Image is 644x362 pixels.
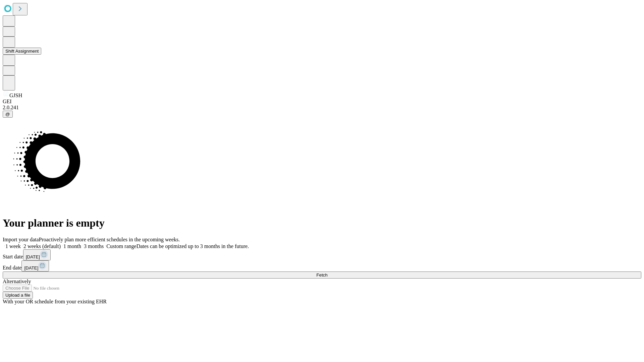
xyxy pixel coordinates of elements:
[3,299,107,304] span: With your OR schedule from your existing EHR
[39,237,180,242] span: Proactively plan more efficient schedules in the upcoming weeks.
[23,249,51,260] button: [DATE]
[9,93,22,98] span: GJSH
[3,260,641,271] div: End date
[24,265,38,270] span: [DATE]
[3,249,641,260] div: Start date
[3,99,641,105] div: GEI
[3,279,31,284] span: Alternatively
[21,260,49,271] button: [DATE]
[5,243,21,249] span: 1 week
[3,292,33,299] button: Upload a file
[26,254,40,259] span: [DATE]
[3,217,641,229] h1: Your planner is empty
[3,237,39,242] span: Import your data
[106,243,136,249] span: Custom range
[84,243,104,249] span: 3 months
[137,243,249,249] span: Dates can be optimized up to 3 months in the future.
[23,243,61,249] span: 2 weeks (default)
[3,48,41,55] button: Shift Assignment
[3,105,641,111] div: 2.0.241
[63,243,81,249] span: 1 month
[5,112,10,117] span: @
[316,273,327,278] span: Fetch
[3,111,13,118] button: @
[3,271,641,279] button: Fetch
